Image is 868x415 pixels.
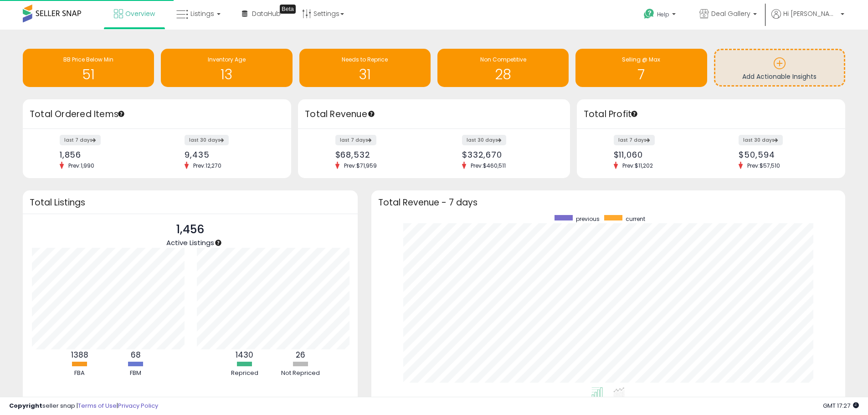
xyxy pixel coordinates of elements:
b: 68 [131,349,141,360]
div: FBA [52,369,107,378]
a: Needs to Reprice 31 [299,49,431,87]
div: Tooltip anchor [214,239,222,247]
h1: 31 [304,67,426,82]
a: Selling @ Max 7 [575,49,707,87]
h3: Total Revenue [305,108,563,121]
span: Listings [190,9,214,18]
div: Tooltip anchor [117,110,125,118]
div: Tooltip anchor [630,110,638,118]
span: current [626,215,645,223]
a: Inventory Age 13 [161,49,292,87]
span: BB Price Below Min [63,56,113,63]
span: Prev: $71,959 [339,162,381,169]
a: Privacy Policy [118,401,158,410]
h3: Total Revenue - 7 days [378,199,838,206]
a: Add Actionable Insights [715,50,844,85]
span: DataHub [252,9,281,18]
span: Selling @ Max [622,56,660,63]
span: Deal Gallery [711,9,750,18]
div: FBM [108,369,163,378]
span: Needs to Reprice [342,56,388,63]
label: last 30 days [185,135,229,145]
div: Tooltip anchor [280,5,296,14]
span: Hi [PERSON_NAME] [783,9,838,18]
a: Hi [PERSON_NAME] [771,9,844,30]
a: Terms of Use [78,401,117,410]
i: Get Help [643,8,655,20]
p: 1,456 [166,221,214,238]
a: BB Price Below Min 51 [23,49,154,87]
div: $68,532 [335,150,427,159]
span: 2025-09-8 17:27 GMT [823,401,859,410]
span: Prev: $57,510 [743,162,785,169]
span: Active Listings [166,238,214,247]
span: Help [657,10,669,18]
span: Prev: 12,270 [189,162,226,169]
div: $11,060 [614,150,704,159]
span: Inventory Age [208,56,246,63]
label: last 7 days [60,135,101,145]
div: seller snap | | [9,402,158,410]
span: Non Competitive [480,56,526,63]
div: Tooltip anchor [367,110,375,118]
b: 1388 [71,349,88,360]
b: 26 [296,349,305,360]
div: $50,594 [739,150,829,159]
h3: Total Ordered Items [30,108,284,121]
label: last 7 days [335,135,376,145]
label: last 30 days [739,135,783,145]
label: last 7 days [614,135,655,145]
h1: 51 [27,67,149,82]
span: Prev: $11,202 [618,162,657,169]
h1: 13 [165,67,288,82]
span: Prev: $460,511 [466,162,510,169]
a: Help [637,1,685,30]
span: previous [576,215,600,223]
h1: 28 [442,67,564,82]
span: Prev: 1,990 [64,162,99,169]
strong: Copyright [9,401,42,410]
a: Non Competitive 28 [437,49,569,87]
div: 1,856 [60,150,150,159]
div: Not Repriced [273,369,328,378]
h3: Total Profit [584,108,838,121]
div: $332,670 [462,150,554,159]
div: 9,435 [185,150,275,159]
label: last 30 days [462,135,506,145]
div: Repriced [217,369,272,378]
b: 1430 [236,349,253,360]
h3: Total Listings [30,199,351,206]
span: Add Actionable Insights [742,72,817,81]
span: Overview [125,9,155,18]
h1: 7 [580,67,702,82]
